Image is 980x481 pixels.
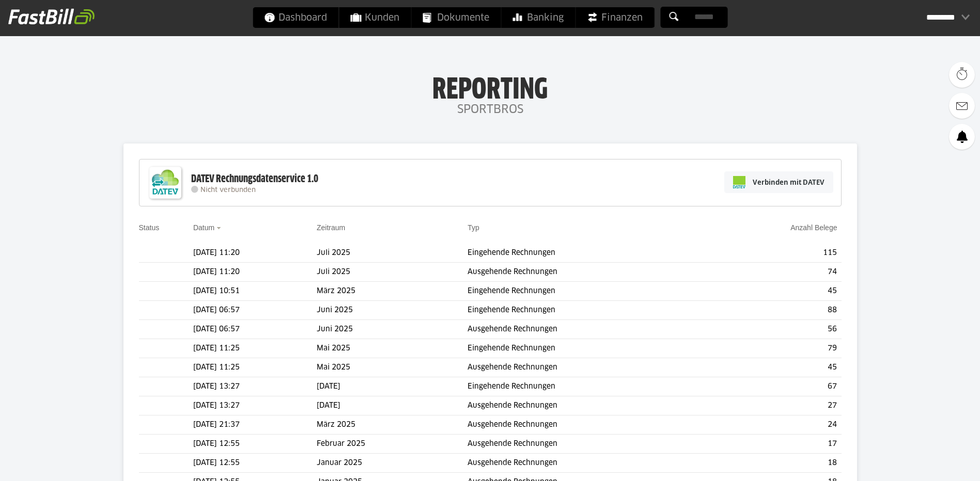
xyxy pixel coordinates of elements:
[706,301,841,320] td: 88
[706,415,841,435] td: 24
[501,7,575,28] a: Banking
[193,282,317,301] td: [DATE] 10:51
[706,282,841,301] td: 45
[733,176,745,188] img: pi-datev-logo-farbig-24.svg
[706,244,841,263] td: 115
[468,396,706,415] td: Ausgehende Rechnungen
[317,396,468,415] td: [DATE]
[145,162,186,203] img: DATEV-Datenservice Logo
[317,377,468,396] td: [DATE]
[317,339,468,358] td: Mai 2025
[103,73,877,100] h1: Reporting
[317,282,468,301] td: März 2025
[8,8,95,25] img: fastbill_logo_white.png
[193,396,317,415] td: [DATE] 13:27
[468,301,706,320] td: Eingehende Rechnungen
[191,172,318,186] div: DATEV Rechnungsdatenservice 1.0
[706,435,841,454] td: 17
[900,450,970,476] iframe: Öffnet ein Widget, in dem Sie weitere Informationen finden
[753,177,825,187] span: Verbinden mit DATEV
[468,282,706,301] td: Eingehende Rechnungen
[468,244,706,263] td: Eingehende Rechnungen
[350,7,399,28] span: Kunden
[193,435,317,454] td: [DATE] 12:55
[193,377,317,396] td: [DATE] 13:27
[216,227,223,229] img: sort_desc.gif
[193,358,317,377] td: [DATE] 11:25
[317,320,468,339] td: Juni 2025
[264,7,327,28] span: Dashboard
[706,320,841,339] td: 56
[317,415,468,435] td: März 2025
[193,339,317,358] td: [DATE] 11:25
[468,320,706,339] td: Ausgehende Rechnungen
[317,301,468,320] td: Juni 2025
[339,7,411,28] a: Kunden
[193,415,317,435] td: [DATE] 21:37
[790,223,837,232] a: Anzahl Belege
[468,223,479,232] a: Typ
[468,263,706,282] td: Ausgehende Rechnungen
[317,244,468,263] td: Juli 2025
[423,7,489,28] span: Dokumente
[575,7,654,28] a: Finanzen
[512,7,564,28] span: Banking
[706,454,841,473] td: 18
[317,435,468,454] td: Februar 2025
[468,377,706,396] td: Eingehende Rechnungen
[468,454,706,473] td: Ausgehende Rechnungen
[468,358,706,377] td: Ausgehende Rechnungen
[317,223,345,232] a: Zeitraum
[193,301,317,320] td: [DATE] 06:57
[706,263,841,282] td: 74
[139,223,160,232] a: Status
[193,223,214,232] a: Datum
[193,454,317,473] td: [DATE] 12:55
[706,377,841,396] td: 67
[317,263,468,282] td: Juli 2025
[468,415,706,435] td: Ausgehende Rechnungen
[253,7,338,28] a: Dashboard
[706,358,841,377] td: 45
[411,7,501,28] a: Dokumente
[317,454,468,473] td: Januar 2025
[706,396,841,415] td: 27
[193,263,317,282] td: [DATE] 11:20
[706,339,841,358] td: 79
[724,171,833,193] a: Verbinden mit DATEV
[193,320,317,339] td: [DATE] 06:57
[193,244,317,263] td: [DATE] 11:20
[587,7,643,28] span: Finanzen
[317,358,468,377] td: Mai 2025
[468,435,706,454] td: Ausgehende Rechnungen
[200,187,256,194] span: Nicht verbunden
[468,339,706,358] td: Eingehende Rechnungen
